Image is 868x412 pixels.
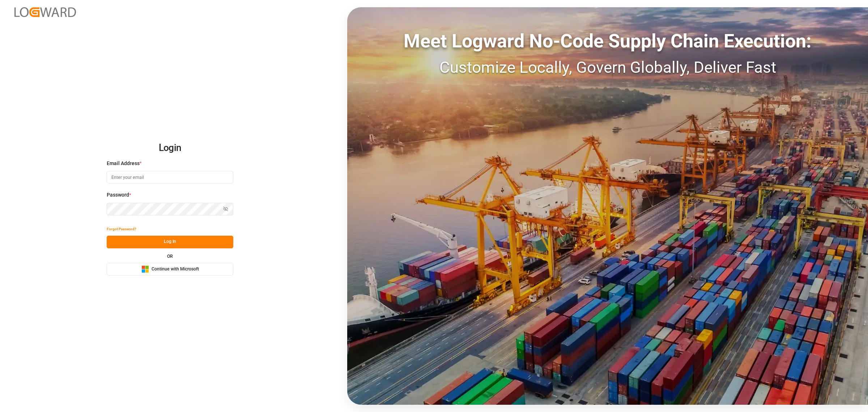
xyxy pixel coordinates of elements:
button: Forgot Password? [107,223,136,236]
span: Continue with Microsoft [152,266,199,273]
span: Password [107,191,129,199]
img: Logward_new_orange.png [14,7,76,17]
div: Customize Locally, Govern Globally, Deliver Fast [347,55,868,79]
span: Email Address [107,160,140,167]
button: Continue with Microsoft [107,263,233,276]
div: Meet Logward No-Code Supply Chain Execution: [347,27,868,55]
small: OR [167,254,173,258]
input: Enter your email [107,171,233,184]
h2: Login [107,136,233,160]
button: Log In [107,236,233,248]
